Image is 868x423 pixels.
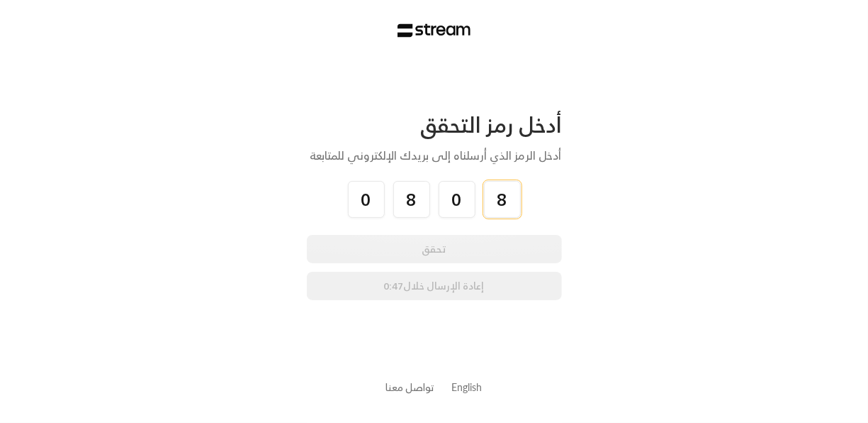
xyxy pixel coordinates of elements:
[386,378,435,396] a: تواصل معنا
[452,374,483,400] a: English
[307,147,562,164] div: أدخل الرمز الذي أرسلناه إلى بريدك الإلكتروني للمتابعة
[386,380,435,395] button: تواصل معنا
[398,23,470,38] img: Stream Logo
[307,111,562,138] div: أدخل رمز التحقق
